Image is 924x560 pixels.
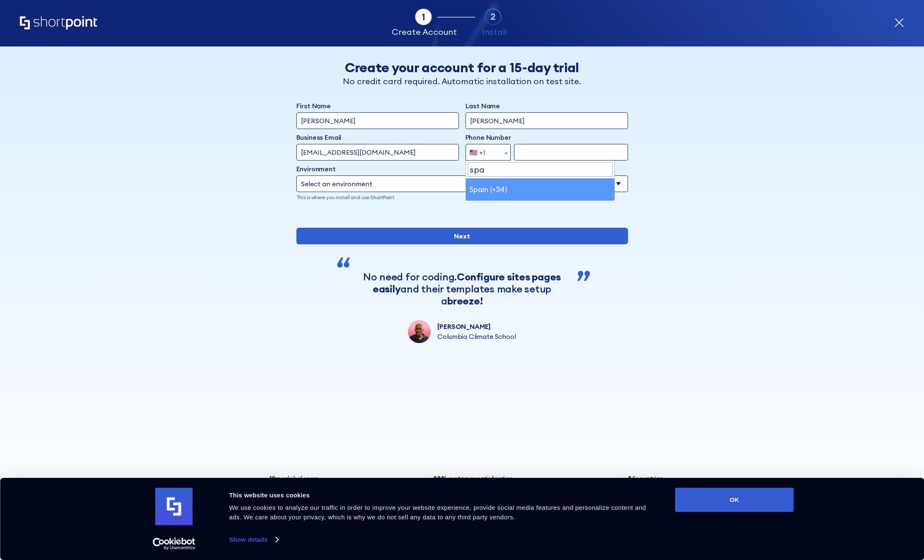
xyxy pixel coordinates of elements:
button: OK [675,488,794,512]
li: Spain (+34) [466,178,614,200]
input: Search [468,162,613,177]
a: Usercentrics Cookiebot - opens in a new window [138,538,210,550]
img: logo [155,488,193,525]
span: We use cookies to analyze our traffic in order to improve your website experience, provide social... [229,504,646,521]
div: This website uses cookies [229,490,657,500]
a: Show details [229,533,278,546]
